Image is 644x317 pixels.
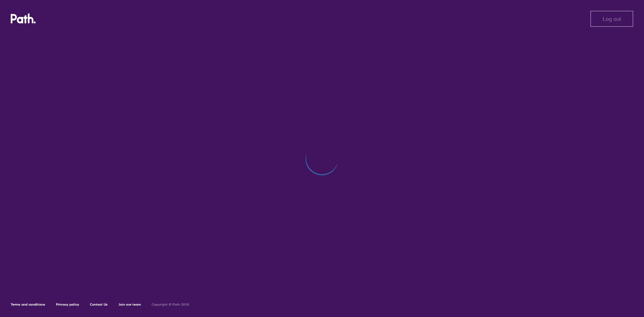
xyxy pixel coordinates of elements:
[590,11,633,27] button: Log out
[152,303,189,307] h6: Copyright © Path 2018
[56,302,79,307] a: Privacy policy
[11,302,45,307] a: Terms and conditions
[603,16,621,22] span: Log out
[118,302,141,307] a: Join our team
[90,302,108,307] a: Contact Us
